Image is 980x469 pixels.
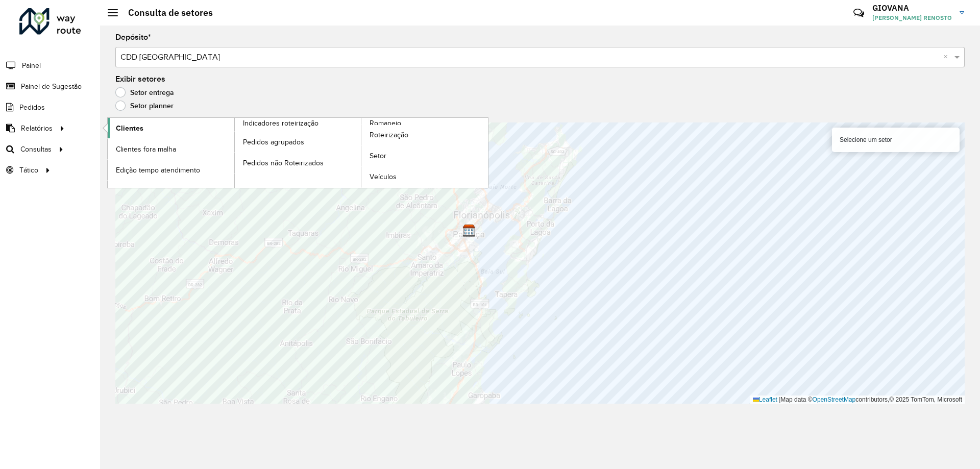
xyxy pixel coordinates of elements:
[848,2,870,24] a: Contato Rápido
[753,396,777,403] a: Leaflet
[118,7,213,18] h2: Consulta de setores
[370,171,397,182] span: Veículos
[19,102,45,113] span: Pedidos
[235,132,361,152] a: Pedidos agrupados
[108,160,234,180] a: Edição tempo atendimento
[872,13,952,22] span: [PERSON_NAME] RENOSTO
[116,123,143,134] span: Clientes
[108,118,234,138] a: Clientes
[872,3,952,13] h3: GIOVANA
[750,396,965,404] div: Map data © contributors,© 2025 TomTom, Microsoft
[108,118,361,188] a: Indicadores roteirização
[361,125,488,145] a: Roteirização
[20,144,52,155] span: Consultas
[370,118,401,129] span: Romaneio
[779,396,780,403] span: |
[243,137,304,147] span: Pedidos agrupados
[116,144,176,155] span: Clientes fora malha
[22,60,41,71] span: Painel
[361,167,488,187] a: Veículos
[115,101,174,111] label: Setor planner
[115,73,165,85] label: Exibir setores
[19,165,38,176] span: Tático
[370,130,408,140] span: Roteirização
[108,139,234,159] a: Clientes fora malha
[235,153,361,173] a: Pedidos não Roteirizados
[832,128,960,152] div: Selecione um setor
[21,123,53,134] span: Relatórios
[361,146,488,166] a: Setor
[370,151,386,161] span: Setor
[943,51,952,63] span: Clear all
[235,118,488,188] a: Romaneio
[116,165,200,176] span: Edição tempo atendimento
[243,118,318,129] span: Indicadores roteirização
[115,31,151,43] label: Depósito
[115,87,174,97] label: Setor entrega
[21,81,82,92] span: Painel de Sugestão
[813,396,856,403] a: OpenStreetMap
[243,158,324,168] span: Pedidos não Roteirizados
